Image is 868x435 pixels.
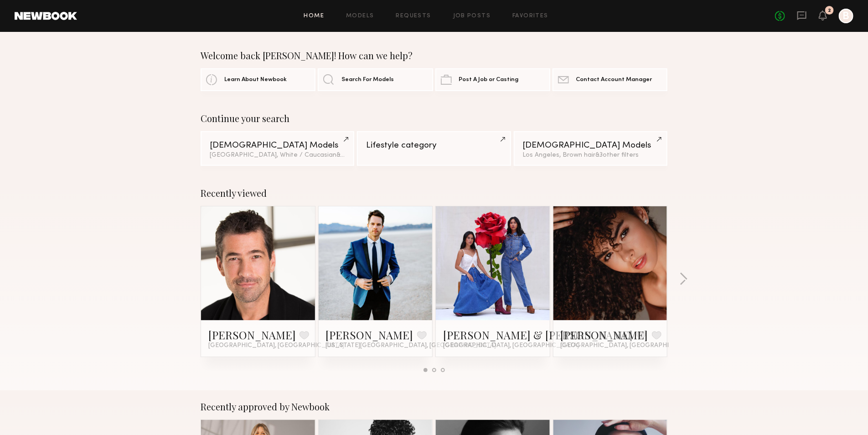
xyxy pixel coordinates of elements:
[561,342,697,349] span: [GEOGRAPHIC_DATA], [GEOGRAPHIC_DATA]
[210,152,345,159] div: [GEOGRAPHIC_DATA], White / Caucasian
[318,68,433,91] a: Search For Models
[304,13,325,19] a: Home
[208,328,296,342] a: [PERSON_NAME]
[201,401,667,412] div: Recently approved by Newbook
[561,328,648,342] a: [PERSON_NAME]
[224,77,287,83] span: Learn About Newbook
[523,152,658,159] div: Los Angeles, Brown hair
[443,342,579,349] span: [GEOGRAPHIC_DATA], [GEOGRAPHIC_DATA]
[596,152,639,158] span: & 3 other filter s
[828,8,831,13] div: 2
[201,68,315,91] a: Learn About Newbook
[210,141,345,150] div: [DEMOGRAPHIC_DATA] Models
[523,141,658,150] div: [DEMOGRAPHIC_DATA] Models
[201,50,667,61] div: Welcome back [PERSON_NAME]! How can we help?
[341,77,394,83] span: Search For Models
[357,131,511,166] a: Lifestyle category
[366,141,501,150] div: Lifestyle category
[459,77,519,83] span: Post A Job or Casting
[396,13,431,19] a: Requests
[553,68,667,91] a: Contact Account Manager
[453,13,491,19] a: Job Posts
[208,342,344,349] span: [GEOGRAPHIC_DATA], [GEOGRAPHIC_DATA]
[443,328,633,342] a: [PERSON_NAME] & [PERSON_NAME]
[346,13,374,19] a: Models
[512,13,548,19] a: Favorites
[201,188,667,199] div: Recently viewed
[326,328,413,342] a: [PERSON_NAME]
[514,131,667,166] a: [DEMOGRAPHIC_DATA] ModelsLos Angeles, Brown hair&3other filters
[839,9,853,23] a: B
[201,113,667,124] div: Continue your search
[336,152,380,158] span: & 2 other filter s
[435,68,550,91] a: Post A Job or Casting
[576,77,652,83] span: Contact Account Manager
[326,342,496,349] span: [US_STATE][GEOGRAPHIC_DATA], [GEOGRAPHIC_DATA]
[201,131,354,166] a: [DEMOGRAPHIC_DATA] Models[GEOGRAPHIC_DATA], White / Caucasian&2other filters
